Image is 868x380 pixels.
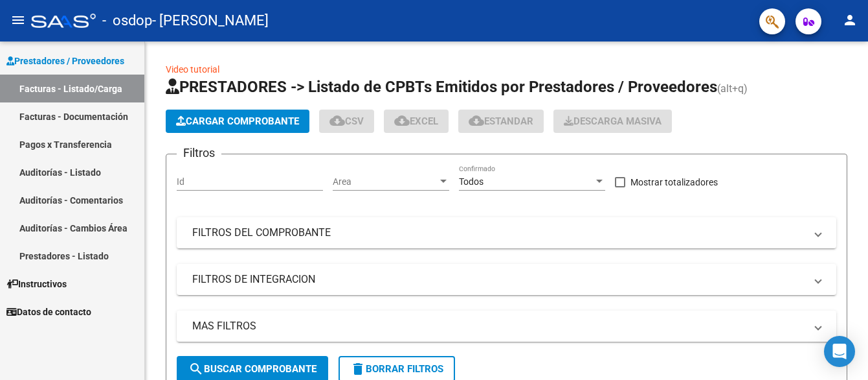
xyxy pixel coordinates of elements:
[329,113,345,128] mat-icon: cloud_download
[394,115,438,127] span: EXCEL
[469,113,484,128] mat-icon: cloud_download
[384,110,449,133] button: EXCEL
[350,361,366,377] mat-icon: delete
[192,226,805,240] mat-panel-title: FILTROS DEL COMPROBANTE
[192,272,805,287] mat-panel-title: FILTROS DE INTEGRACION
[166,110,309,133] button: Cargar Comprobante
[102,6,152,35] span: - osdop
[177,311,836,342] mat-expansion-panel-header: MAS FILTROS
[842,12,858,28] mat-icon: person
[458,110,544,133] button: Estandar
[6,277,67,291] span: Instructivos
[553,110,672,133] button: Descarga Masiva
[177,264,836,295] mat-expansion-panel-header: FILTROS DE INTEGRACION
[188,363,317,375] span: Buscar Comprobante
[630,174,718,190] span: Mostrar totalizadores
[469,115,533,127] span: Estandar
[177,144,221,162] h3: Filtros
[333,176,438,187] span: Area
[459,176,484,187] span: Todos
[564,115,662,127] span: Descarga Masiva
[350,363,443,375] span: Borrar Filtros
[188,361,204,377] mat-icon: search
[329,115,364,127] span: CSV
[177,217,836,248] mat-expansion-panel-header: FILTROS DEL COMPROBANTE
[717,82,748,95] span: (alt+q)
[6,54,124,68] span: Prestadores / Proveedores
[166,78,717,96] span: PRESTADORES -> Listado de CPBTs Emitidos por Prestadores / Proveedores
[553,110,672,133] app-download-masive: Descarga masiva de comprobantes (adjuntos)
[192,319,805,333] mat-panel-title: MAS FILTROS
[152,6,269,35] span: - [PERSON_NAME]
[319,110,374,133] button: CSV
[166,64,219,75] a: Video tutorial
[824,336,855,367] div: Open Intercom Messenger
[394,113,410,128] mat-icon: cloud_download
[10,12,26,28] mat-icon: menu
[6,305,91,319] span: Datos de contacto
[176,115,299,127] span: Cargar Comprobante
